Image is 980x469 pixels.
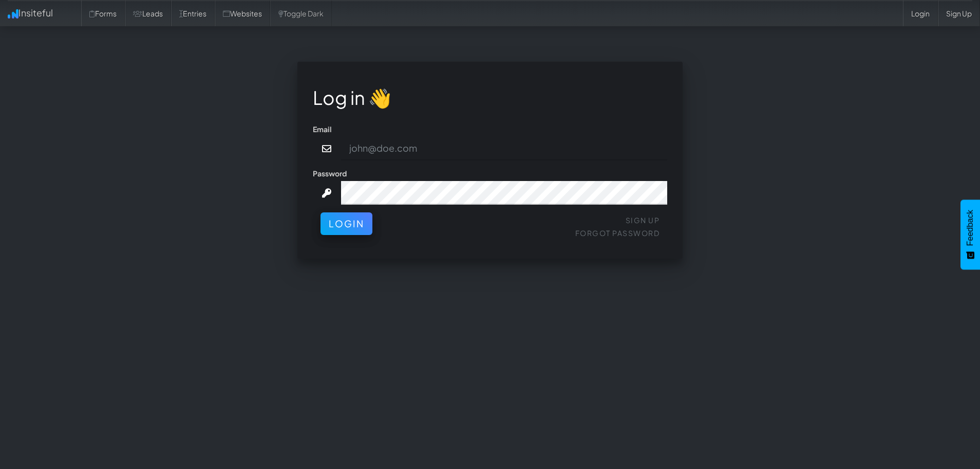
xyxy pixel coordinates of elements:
[171,1,215,26] a: Entries
[321,212,372,235] button: Login
[960,200,980,269] button: Feedback - Show survey
[938,1,980,26] a: Sign Up
[81,1,125,26] a: Forms
[575,228,660,238] a: Forgot Password
[341,137,668,160] input: john@doe.com
[8,9,18,19] img: icon.png
[313,168,347,178] label: Password
[215,1,270,26] a: Websites
[626,215,660,225] a: Sign Up
[125,1,171,26] a: Leads
[966,210,975,246] span: Feedback
[313,124,332,134] label: Email
[313,87,667,108] h1: Log in 👋
[903,1,938,26] a: Login
[270,1,332,26] a: Toggle Dark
